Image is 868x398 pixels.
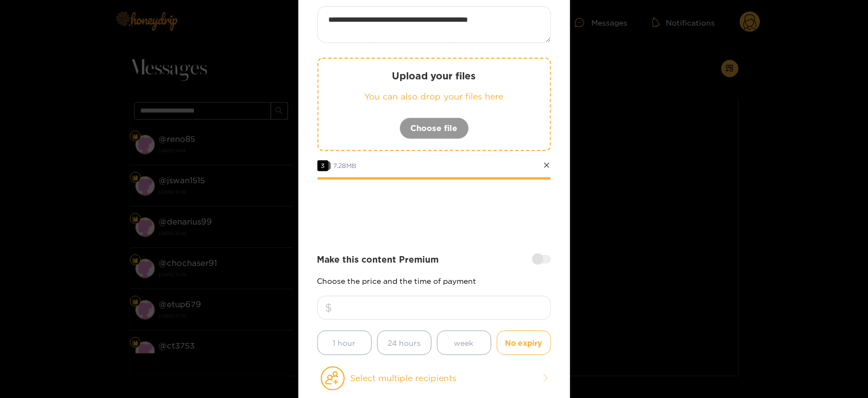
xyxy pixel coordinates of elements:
button: 1 hour [317,331,372,355]
span: 1 hour [333,337,356,349]
span: week [454,337,474,349]
button: No expiry [497,331,551,355]
button: Select multiple recipients [317,366,551,391]
span: 3 [317,160,328,171]
span: 24 hours [388,337,421,349]
button: Choose file [399,117,469,139]
span: No expiry [505,337,542,349]
p: Upload your files [340,70,528,82]
button: 24 hours [377,331,432,355]
p: Choose the price and the time of payment [317,277,551,285]
p: You can also drop your files here [340,90,528,103]
button: week [437,331,491,355]
strong: Make this content Premium [317,253,439,266]
span: 7.28 MB [334,162,357,169]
